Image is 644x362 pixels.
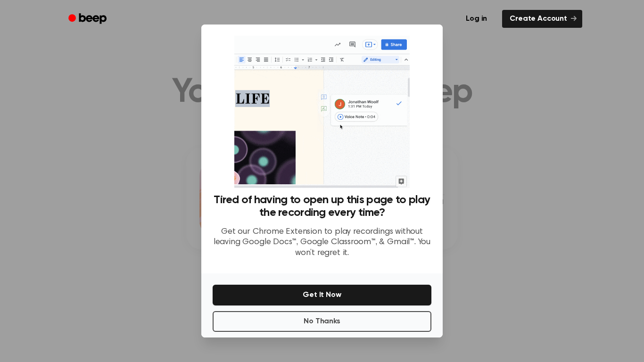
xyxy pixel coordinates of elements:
a: Log in [456,8,496,30]
a: Create Account [502,10,582,28]
img: Beep extension in action [234,36,409,188]
button: Get It Now [213,285,431,305]
h3: Tired of having to open up this page to play the recording every time? [213,194,431,219]
a: Beep [62,10,115,28]
p: Get our Chrome Extension to play recordings without leaving Google Docs™, Google Classroom™, & Gm... [213,227,431,259]
button: No Thanks [213,311,431,332]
